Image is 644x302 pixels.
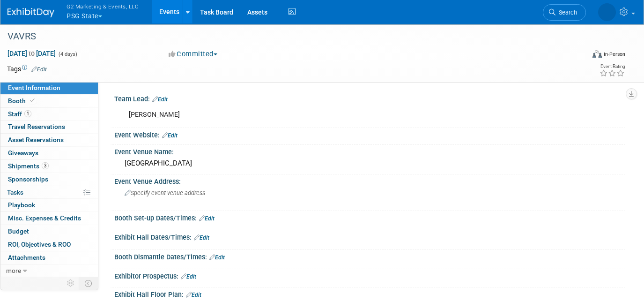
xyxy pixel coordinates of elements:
[114,128,625,140] div: Event Website:
[42,162,49,169] span: 3
[79,277,98,289] td: Toggle Event Tabs
[603,51,625,58] div: In-Person
[8,214,81,222] span: Misc. Expenses & Credits
[114,92,625,104] div: Team Lead:
[0,160,98,173] a: Shipments3
[8,162,49,170] span: Shipments
[114,230,625,242] div: Exhibit Hall Dates/Times:
[58,51,77,57] span: (4 days)
[0,186,98,199] a: Tasks
[30,98,35,103] i: Booth reservation complete
[121,156,618,171] div: [GEOGRAPHIC_DATA]
[7,189,23,196] span: Tasks
[0,95,98,107] a: Booth
[114,174,625,186] div: Event Venue Address:
[0,173,98,186] a: Sponsorships
[6,267,21,274] span: more
[199,215,215,222] a: Edit
[67,1,139,11] span: G2 Marketing & Events, LLC
[8,97,37,105] span: Booth
[4,28,573,45] div: VAVRS
[592,50,602,58] img: Format-Inperson.png
[8,227,29,235] span: Budget
[7,49,56,58] span: [DATE] [DATE]
[600,64,625,69] div: Event Rating
[165,49,221,59] button: Committed
[114,145,625,157] div: Event Venue Name:
[0,225,98,238] a: Budget
[555,9,577,16] span: Search
[0,199,98,211] a: Playbook
[63,277,79,289] td: Personalize Event Tab Strip
[8,123,65,130] span: Travel Reservations
[8,84,60,91] span: Event Information
[8,241,71,248] span: ROI, Objectives & ROO
[31,66,47,73] a: Edit
[8,201,35,209] span: Playbook
[8,136,64,143] span: Asset Reservations
[0,108,98,121] a: Staff1
[186,292,201,298] a: Edit
[7,8,54,17] img: ExhibitDay
[162,132,178,139] a: Edit
[0,238,98,251] a: ROI, Objectives & ROO
[598,3,616,21] img: Laine Butler
[0,121,98,133] a: Travel Reservations
[0,264,98,277] a: more
[0,212,98,225] a: Misc. Expenses & Credits
[24,110,31,117] span: 1
[0,147,98,159] a: Giveaways
[8,175,48,183] span: Sponsorships
[194,234,209,241] a: Edit
[8,254,45,261] span: Attachments
[114,287,625,300] div: Exhibit Hall Floor Plan:
[543,4,586,21] a: Search
[7,64,47,74] td: Tags
[8,149,38,157] span: Giveaways
[8,110,31,118] span: Staff
[0,251,98,264] a: Attachments
[114,250,625,262] div: Booth Dismantle Dates/Times:
[152,96,168,103] a: Edit
[0,134,98,146] a: Asset Reservations
[0,82,98,94] a: Event Information
[181,273,196,280] a: Edit
[27,50,36,57] span: to
[125,189,205,196] span: Specify event venue address
[534,49,625,63] div: Event Format
[114,211,625,223] div: Booth Set-up Dates/Times:
[114,269,625,281] div: Exhibitor Prospectus:
[122,106,526,124] div: [PERSON_NAME]
[209,254,225,261] a: Edit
